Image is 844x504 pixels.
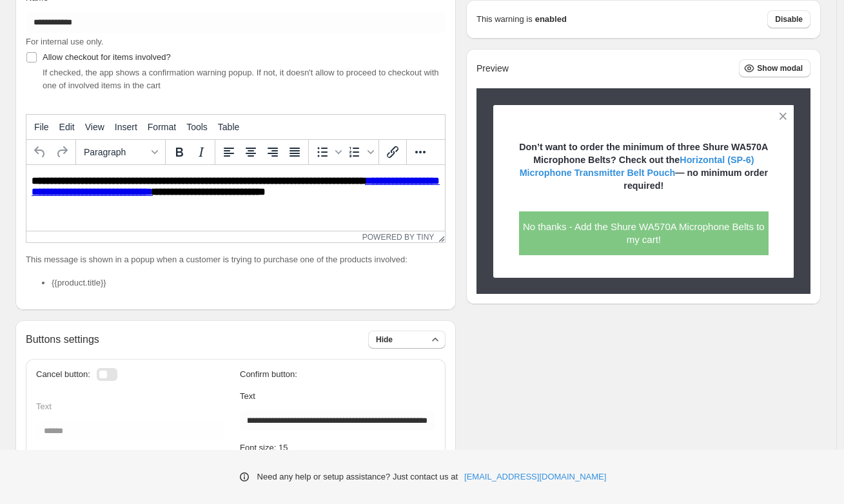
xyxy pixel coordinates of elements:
h2: Buttons settings [26,333,99,345]
p: This warning is [476,13,533,26]
span: View [85,122,104,132]
span: File [34,122,49,132]
span: Format [148,122,176,132]
button: Align center [240,141,262,163]
span: If checked, the app shows a confirmation warning popup. If not, it doesn't allow to proceed to ch... [43,68,439,90]
button: Justify [284,141,306,163]
button: More... [409,141,431,163]
span: Show modal [757,63,803,73]
div: Resize [434,231,445,242]
button: Italic [190,141,212,163]
span: Allow checkout for items involved? [43,52,171,62]
span: Edit [59,122,75,132]
span: Font size: 15 [240,443,288,452]
button: Align right [262,141,284,163]
span: For internal use only. [26,37,103,46]
div: Bullet list [311,141,344,163]
button: Insert/edit link [382,141,404,163]
span: Table [218,122,239,132]
button: Align left [218,141,240,163]
iframe: Rich Text Area [26,165,445,231]
button: Redo [51,141,73,163]
li: {{product.title}} [52,276,446,289]
a: Horizontal (SP-6) Microphone Transmitter Belt Pouch [520,155,754,178]
h2: Preview [476,63,509,74]
h3: Cancel button: [36,369,90,380]
span: Paragraph [84,147,147,157]
span: Disable [775,14,803,24]
button: Undo [29,141,51,163]
button: Hide [368,331,446,349]
span: Hide [376,334,393,345]
h3: Confirm button: [240,369,435,380]
button: No thanks - Add the Shure WA570A Microphone Belts to my cart! [519,211,769,255]
strong: Don’t want to order the minimum of three Shure WA570A Microphone Belts? Check out the — no minimu... [519,142,768,191]
span: Tools [186,122,208,132]
a: [EMAIL_ADDRESS][DOMAIN_NAME] [464,470,606,483]
strong: enabled [535,13,567,26]
a: Powered by Tiny [362,233,435,242]
button: Show modal [739,59,810,77]
span: Insert [115,122,137,132]
span: Text [240,391,255,401]
button: Formats [79,141,162,163]
div: Numbered list [344,141,376,163]
p: This message is shown in a popup when a customer is trying to purchase one of the products involved: [26,253,446,266]
button: Disable [767,10,810,28]
button: Bold [168,141,190,163]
